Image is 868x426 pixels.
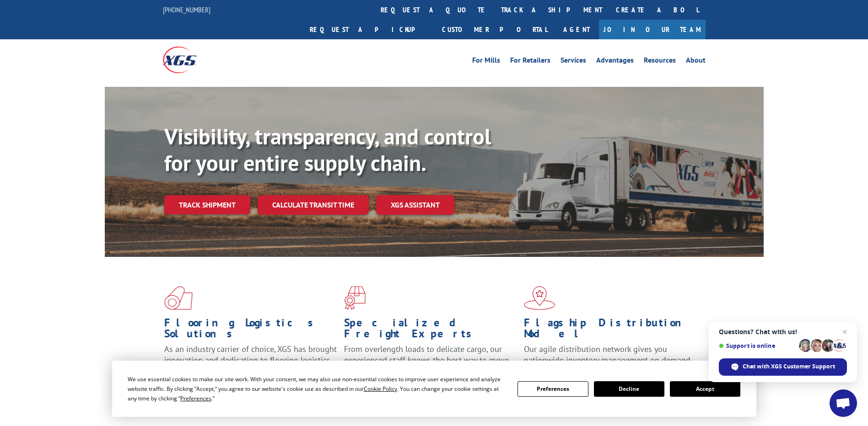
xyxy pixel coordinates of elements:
a: Services [561,57,586,67]
span: Support is online [719,342,796,349]
span: Preferences [180,394,211,402]
a: About [686,57,706,67]
a: Join Our Team [599,20,706,39]
h1: Flooring Logistics Solutions [164,317,337,344]
a: Agent [554,20,599,39]
a: Request a pickup [303,20,435,39]
img: xgs-icon-total-supply-chain-intelligence-red [164,286,193,310]
div: Cookie Consent Prompt [112,361,756,417]
a: Calculate transit time [258,195,369,215]
div: Open chat [830,389,857,417]
p: From overlength loads to delicate cargo, our experienced staff knows the best way to move your fr... [344,344,517,384]
b: Visibility, transparency, and control for your entire supply chain. [164,122,491,177]
img: xgs-icon-flagship-distribution-model-red [524,286,555,310]
span: Cookie Policy [364,385,397,393]
a: Track shipment [164,195,250,214]
span: Close chat [839,326,850,337]
a: For Retailers [510,57,550,67]
span: Our agile distribution network gives you nationwide inventory management on demand. [524,344,692,365]
a: Advantages [596,57,634,67]
button: Decline [594,381,664,397]
h1: Specialized Freight Experts [344,317,517,344]
span: Questions? Chat with us! [719,328,847,335]
a: For Mills [472,57,500,67]
a: [PHONE_NUMBER] [163,5,210,14]
img: xgs-icon-focused-on-flooring-red [344,286,366,310]
div: We use essential cookies to make our site work. With your consent, we may also use non-essential ... [128,374,507,403]
a: Resources [644,57,676,67]
span: As an industry carrier of choice, XGS has brought innovation and dedication to flooring logistics... [164,344,337,376]
button: Accept [670,381,740,397]
h1: Flagship Distribution Model [524,317,697,344]
span: Chat with XGS Customer Support [743,362,835,371]
div: Chat with XGS Customer Support [719,358,847,376]
a: XGS ASSISTANT [376,195,454,215]
a: Customer Portal [435,20,554,39]
button: Preferences [518,381,588,397]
